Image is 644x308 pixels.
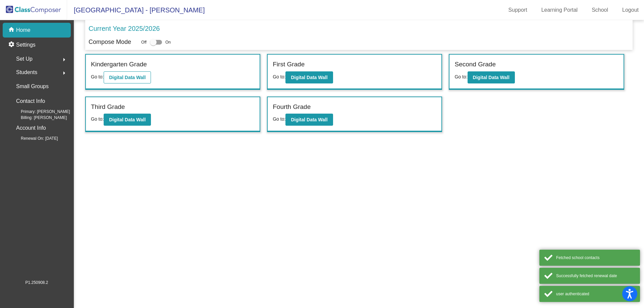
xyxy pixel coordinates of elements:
[285,71,333,83] button: Digital Data Wall
[291,117,327,122] b: Digital Data Wall
[273,102,311,112] label: Fourth Grade
[91,60,147,69] label: Kindergarten Grade
[454,74,467,79] span: Go to:
[104,114,151,126] button: Digital Data Wall
[16,68,37,77] span: Students
[285,114,333,126] button: Digital Data Wall
[89,38,131,47] p: Compose Mode
[473,75,509,80] b: Digital Data Wall
[60,56,68,64] mat-icon: arrow_right
[10,109,70,115] span: Primary: [PERSON_NAME]
[109,117,146,122] b: Digital Data Wall
[617,5,644,15] a: Logout
[104,71,151,83] button: Digital Data Wall
[273,74,285,79] span: Go to:
[91,116,104,122] span: Go to:
[273,116,285,122] span: Go to:
[60,69,68,77] mat-icon: arrow_right
[67,5,205,15] span: [GEOGRAPHIC_DATA] - [PERSON_NAME]
[89,23,160,34] p: Current Year 2025/2026
[8,26,16,34] mat-icon: home
[16,26,31,34] p: Home
[536,5,583,15] a: Learning Portal
[556,291,635,297] div: user authenticated
[468,71,515,83] button: Digital Data Wall
[165,39,171,45] span: On
[503,5,533,15] a: Support
[16,54,33,64] span: Set Up
[141,39,147,45] span: Off
[10,135,58,141] span: Renewal On: [DATE]
[16,97,45,106] p: Contact Info
[16,123,46,133] p: Account Info
[291,75,327,80] b: Digital Data Wall
[10,115,67,121] span: Billing: [PERSON_NAME]
[556,273,635,279] div: Successfully fetched renewal date
[109,75,146,80] b: Digital Data Wall
[91,74,104,79] span: Go to:
[91,102,125,112] label: Third Grade
[8,41,16,49] mat-icon: settings
[16,41,36,49] p: Settings
[273,60,305,69] label: First Grade
[586,5,613,15] a: School
[556,255,635,261] div: Fetched school contacts
[16,82,49,91] p: Small Groups
[454,60,496,69] label: Second Grade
